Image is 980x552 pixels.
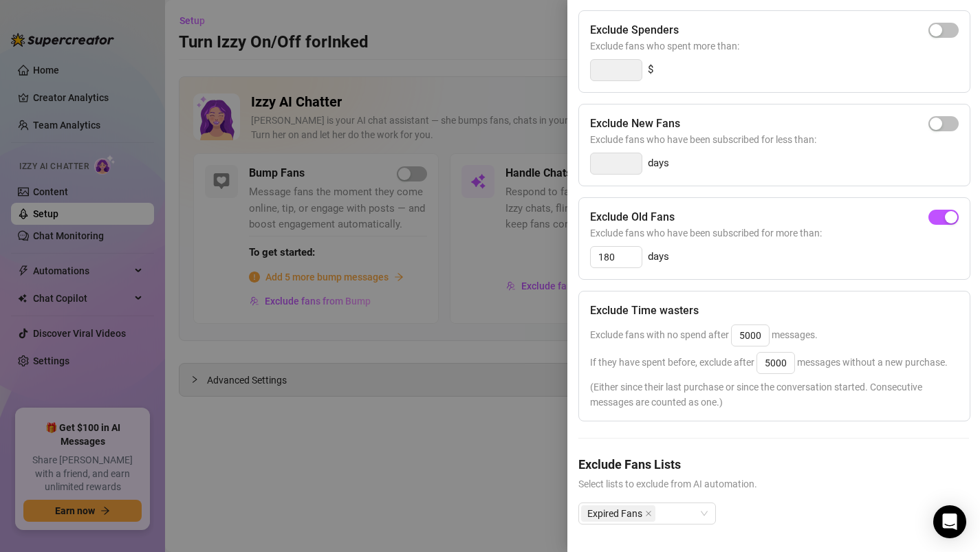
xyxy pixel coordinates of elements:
[590,379,959,410] span: (Either since their last purchase or since the conversation started. Consecutive messages are cou...
[590,132,959,147] span: Exclude fans who have been subscribed for less than:
[648,249,669,265] span: days
[590,225,959,241] span: Exclude fans who have been subscribed for more than:
[578,455,969,474] h5: Exclude Fans Lists
[587,506,642,521] span: Expired Fans
[933,505,966,538] div: Open Intercom Messenger
[590,115,680,132] h5: Exclude New Fans
[590,209,675,225] h5: Exclude Old Fans
[648,62,653,78] span: $
[581,505,655,522] span: Expired Fans
[578,476,969,492] span: Select lists to exclude from AI automation.
[590,38,959,54] span: Exclude fans who spent more than:
[648,155,669,172] span: days
[590,302,699,319] h5: Exclude Time wasters
[645,510,652,517] span: close
[590,22,679,38] h5: Exclude Spenders
[590,357,948,368] span: If they have spent before, exclude after messages without a new purchase.
[590,329,818,340] span: Exclude fans with no spend after messages.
